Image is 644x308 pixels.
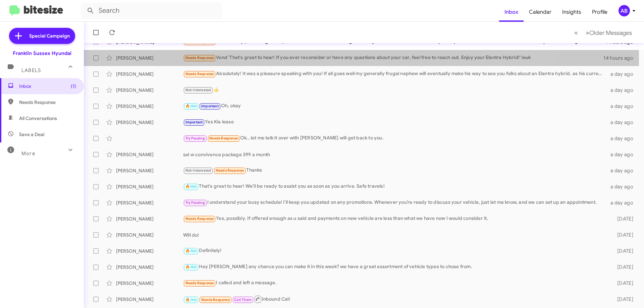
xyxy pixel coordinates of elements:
[116,232,183,238] div: [PERSON_NAME]
[116,167,183,174] div: [PERSON_NAME]
[557,2,587,22] a: Insights
[613,5,637,16] button: AB
[116,199,183,206] div: [PERSON_NAME]
[116,151,183,158] div: [PERSON_NAME]
[582,26,636,40] button: Next
[19,131,44,138] span: Save a Deal
[606,135,639,142] div: a day ago
[606,183,639,190] div: a day ago
[185,298,197,302] span: 🔥 Hot
[116,183,183,190] div: [PERSON_NAME]
[116,296,183,303] div: [PERSON_NAME]
[29,33,70,39] span: Special Campaign
[606,87,639,94] div: a day ago
[183,70,606,78] div: Absolutely! It was a pleasure speaking with you! If all goes well my generally frugal nephew will...
[183,86,606,94] div: 👍
[183,279,606,287] div: I called and left a message.
[606,71,639,77] div: a day ago
[185,265,197,269] span: 🔥 Hot
[570,26,582,40] button: Previous
[81,3,222,19] input: Search
[587,2,613,22] a: Profile
[185,249,197,253] span: 🔥 Hot
[499,2,524,22] a: Inbox
[19,83,76,89] span: Inbox
[116,87,183,94] div: [PERSON_NAME]
[185,200,205,205] span: Try Pausing
[19,115,57,122] span: All Conversations
[183,151,606,158] div: sel w convivence package 399 a month
[606,232,639,238] div: [DATE]
[19,99,76,106] span: Needs Response
[589,29,632,37] span: Older Messages
[183,183,606,190] div: That's great to hear! We’ll be ready to assist you as soon as you arrive. Safe travels!
[606,199,639,206] div: a day ago
[606,151,639,158] div: a day ago
[606,167,639,174] div: a day ago
[606,264,639,270] div: [DATE]
[209,136,238,140] span: Needs Response
[116,264,183,270] div: [PERSON_NAME]
[183,102,606,110] div: Oh, okay
[606,248,639,254] div: [DATE]
[116,248,183,254] div: [PERSON_NAME]
[185,184,197,189] span: 🔥 Hot
[201,298,230,302] span: Needs Response
[183,247,606,255] div: Definitely!
[116,103,183,110] div: [PERSON_NAME]
[183,263,606,271] div: Hey [PERSON_NAME] any chance you can make it in this week? we have a great assortment of vehicle ...
[116,55,183,61] div: [PERSON_NAME]
[13,50,71,57] div: Franklin Sussex Hyundai
[574,28,578,37] span: «
[21,150,35,157] span: More
[116,71,183,77] div: [PERSON_NAME]
[524,2,557,22] a: Calendar
[185,120,203,124] span: Important
[603,55,639,61] div: 14 hours ago
[183,232,606,238] div: Will do!
[234,298,252,302] span: Call Them
[183,215,606,223] div: Yes, possibly. If offered enough as u said and payments on new vehicle are less than what we have...
[183,54,603,62] div: Vond 'That's great to hear! If you ever reconsider or have any questions about your car, feel fre...
[185,72,214,76] span: Needs Response
[185,136,205,140] span: Try Pausing
[185,168,211,173] span: Not-Interested
[116,119,183,126] div: [PERSON_NAME]
[183,134,606,142] div: Ok...let me talk it over with [PERSON_NAME] will get back to you.
[185,217,214,221] span: Needs Response
[185,281,214,285] span: Needs Response
[606,296,639,303] div: [DATE]
[183,118,606,126] div: Yes Kia lease
[185,56,214,60] span: Needs Response
[606,103,639,110] div: a day ago
[606,280,639,287] div: [DATE]
[185,88,211,92] span: Not-Interested
[606,215,639,222] div: [DATE]
[21,67,41,73] span: Labels
[183,199,606,206] div: I understand your busy schedule! I’ll keep you updated on any promotions. Whenever you’re ready t...
[183,167,606,174] div: Thanks
[116,280,183,287] div: [PERSON_NAME]
[619,5,630,16] div: AB
[183,295,606,303] div: Inbound Call
[9,28,75,44] a: Special Campaign
[116,215,183,222] div: [PERSON_NAME]
[586,28,589,37] span: »
[71,83,76,89] span: (1)
[185,104,197,108] span: 🔥 Hot
[201,104,219,108] span: Important
[216,168,244,173] span: Needs Response
[606,119,639,126] div: a day ago
[571,26,636,40] nav: Page navigation example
